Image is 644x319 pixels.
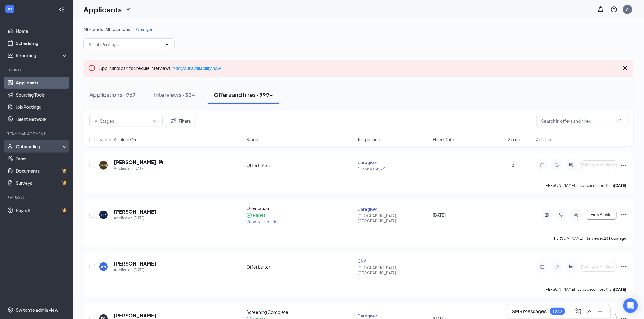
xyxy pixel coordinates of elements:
svg: Notifications [597,6,604,13]
svg: ChevronUp [586,308,593,315]
span: Job posting [358,136,380,142]
a: Sourcing Tools [16,89,68,101]
span: View call results [246,219,277,224]
button: Minimize [596,307,605,316]
a: Add your availability now [173,65,221,71]
svg: Tag [558,212,565,217]
div: Applied on [DATE] [114,267,156,273]
div: Caregiver [358,313,429,319]
div: Screening Complete [246,309,354,315]
p: [PERSON_NAME] has applied more than . [545,287,628,292]
svg: ActiveNote [543,212,551,217]
a: SurveysCrown [16,177,68,189]
span: Actions [536,136,551,142]
button: Waiting on Applicant [581,160,617,170]
svg: Tag [553,264,561,269]
svg: WorkstreamLogo [7,6,13,12]
div: CNA [358,258,429,264]
input: All Job Postings [89,41,162,48]
button: ComposeMessage [574,307,583,316]
div: A [626,7,629,12]
svg: Note [539,163,546,168]
div: Switch to admin view [16,307,58,313]
div: Applied on [DATE] [114,166,163,172]
div: Hiring [7,67,67,73]
svg: Ellipses [620,162,628,169]
div: KB [101,264,106,269]
a: PayrollCrown [16,204,68,216]
a: Talent Network [16,113,68,125]
svg: Minimize [597,308,604,315]
span: Applicants can't schedule interviews. [99,65,221,71]
a: Applicants [16,77,68,89]
a: Home [16,25,68,37]
span: Waiting on Applicant [581,265,617,269]
h3: SMS Messages [512,308,547,315]
h1: Applicants [83,4,122,15]
input: All Stages [95,118,150,124]
div: Interviews · 324 [154,91,195,98]
div: Caregiver [358,159,429,165]
span: Score [508,136,520,142]
div: Offer Letter [246,264,354,270]
div: Open Intercom Messenger [623,298,638,313]
div: Payroll [7,195,67,200]
span: Name · Applied On [99,136,136,142]
svg: QuestionInfo [611,6,618,13]
svg: ChevronDown [124,6,131,13]
svg: ChevronDown [165,42,170,47]
button: Waiting on Applicant [581,262,617,272]
div: Orientation [246,205,354,211]
svg: Filter [170,117,177,125]
div: Caregiver [358,206,429,212]
div: Team Management [7,131,67,136]
div: MM [100,163,107,168]
svg: ChevronDown [152,118,157,123]
button: Filter Filters [165,115,196,127]
div: 1247 [553,309,562,314]
div: Offer Letter [246,162,354,168]
a: Team [16,153,68,165]
div: Applications · 967 [89,91,136,98]
span: View Profile [591,213,611,217]
p: [PERSON_NAME] has applied more than . [545,183,628,188]
svg: UserCheck [7,143,13,149]
svg: Collapse [59,6,65,12]
div: [GEOGRAPHIC_DATA], [GEOGRAPHIC_DATA] [358,265,429,276]
svg: Ellipses [620,263,628,270]
input: Search in offers and hires [536,115,628,127]
b: 16 hours ago [604,236,627,241]
h5: [PERSON_NAME] [114,159,156,166]
a: Scheduling [16,37,68,49]
svg: Cross [621,64,629,72]
span: [DATE] [433,212,446,218]
button: View Profile [586,210,617,220]
div: Onboarding [16,143,63,149]
h5: [PERSON_NAME] [114,312,156,319]
h5: [PERSON_NAME] [114,208,156,215]
svg: Note [539,264,546,269]
b: [DATE] [614,287,627,292]
div: Reporting [16,52,68,58]
div: DP [101,212,106,218]
div: HIRED [253,212,265,218]
h5: [PERSON_NAME] [114,260,156,267]
svg: ComposeMessage [575,308,582,315]
svg: ActiveChat [568,264,575,269]
svg: Analysis [7,52,13,58]
svg: MagnifyingGlass [617,118,622,123]
b: [DATE] [614,183,627,188]
svg: Ellipses [620,211,628,218]
button: ChevronUp [585,307,594,316]
svg: ActiveChat [572,212,580,217]
div: Offers and hires · 999+ [214,91,273,98]
div: [GEOGRAPHIC_DATA], [GEOGRAPHIC_DATA] [358,213,429,224]
svg: Error [88,64,96,72]
a: Job Postings [16,101,68,113]
span: Waiting on Applicant [581,163,617,167]
span: Change [136,26,152,32]
div: Applied on [DATE] [114,215,156,221]
svg: ActiveChat [568,163,575,168]
a: DocumentsCrown [16,165,68,177]
span: 1.0 [508,163,514,168]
